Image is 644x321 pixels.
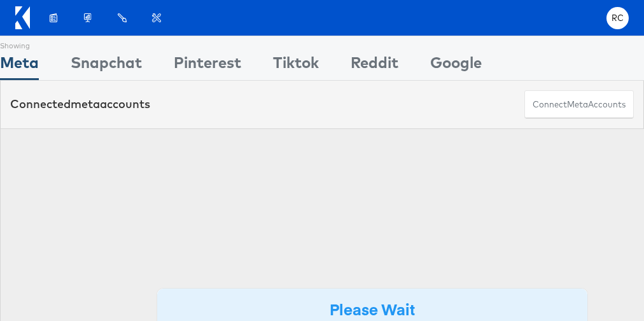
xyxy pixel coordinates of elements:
[524,90,634,119] button: ConnectmetaAccounts
[351,51,398,80] div: Reddit
[612,14,624,22] span: RC
[330,298,415,319] strong: Please Wait
[71,51,142,80] div: Snapchat
[567,99,588,111] span: meta
[273,51,319,80] div: Tiktok
[174,51,241,80] div: Pinterest
[71,97,100,111] span: meta
[430,51,482,80] div: Google
[10,96,150,113] div: Connected accounts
